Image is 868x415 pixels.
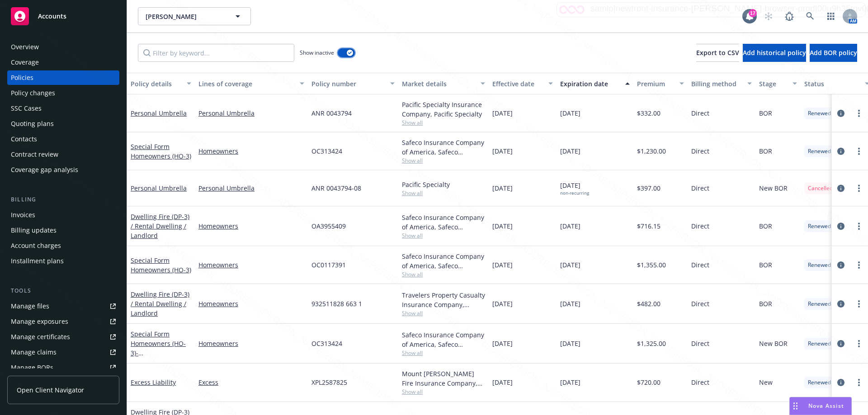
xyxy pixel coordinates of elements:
a: Excess Liability [131,378,176,387]
a: Homeowners [198,339,304,348]
a: more [854,221,864,232]
a: circleInformation [835,183,846,194]
a: Policies [7,70,119,85]
span: Renewed [808,222,831,230]
div: Manage files [11,299,49,313]
a: Manage files [7,299,119,313]
a: circleInformation [835,298,846,309]
div: Policy changes [11,86,55,100]
span: Add BOR policy [810,48,857,57]
a: circleInformation [835,377,846,388]
a: circleInformation [835,146,846,157]
span: [PERSON_NAME] [146,12,224,21]
span: Show all [402,349,485,357]
span: ANR 0043794-08 [311,183,361,193]
a: Special Form Homeowners (HO-3) [131,142,191,160]
button: Policy details [127,73,195,94]
a: circleInformation [835,108,846,119]
span: [DATE] [492,146,513,156]
a: Accounts [7,4,119,29]
div: Manage exposures [11,314,68,329]
a: Overview [7,40,119,54]
span: Direct [691,183,709,193]
button: Premium [633,73,688,94]
a: Excess [198,378,304,387]
div: Manage BORs [11,360,53,375]
a: Personal Umbrella [131,109,187,117]
span: [DATE] [492,221,513,231]
button: Effective date [489,73,557,94]
a: circleInformation [835,338,846,349]
span: Renewed [808,340,831,348]
span: [DATE] [492,378,513,387]
span: $716.15 [637,221,660,231]
span: Nova Assist [808,402,844,410]
span: $1,355.00 [637,260,666,270]
a: Special Form Homeowners (HO-3) [131,330,188,367]
span: [DATE] [492,108,513,118]
div: Stage [759,79,787,89]
div: Coverage gap analysis [11,163,78,177]
div: Coverage [11,55,39,70]
div: SSC Cases [11,101,42,116]
span: Show all [402,119,485,126]
div: Manage certificates [11,330,70,344]
a: Installment plans [7,254,119,268]
span: Export to CSV [696,48,739,57]
span: Renewed [808,378,831,387]
a: circleInformation [835,260,846,270]
span: Open Client Navigator [17,385,84,395]
a: more [854,260,864,270]
a: Homeowners [198,260,304,270]
a: Manage exposures [7,314,119,329]
span: New BOR [759,183,788,193]
div: Contacts [11,132,37,146]
a: Coverage [7,55,119,70]
span: XPL2587825 [311,378,347,387]
span: $1,325.00 [637,339,666,348]
span: $720.00 [637,378,660,387]
span: [DATE] [492,183,513,193]
div: Market details [402,79,475,89]
span: Direct [691,221,709,231]
a: Contract review [7,147,119,162]
a: Dwelling Fire (DP-3) / Rental Dwelling / Landlord [131,290,189,317]
div: Drag to move [790,397,801,415]
a: Personal Umbrella [198,108,304,118]
div: Safeco Insurance Company of America, Safeco Insurance [402,138,485,157]
a: Dwelling Fire (DP-3) / Rental Dwelling / Landlord [131,212,189,240]
div: Policies [11,70,33,85]
div: Effective date [492,79,543,89]
div: Safeco Insurance Company of America, Safeco Insurance [402,330,485,349]
span: BOR [759,260,772,270]
button: Nova Assist [789,397,852,415]
a: Homeowners [198,221,304,231]
a: Homeowners [198,299,304,308]
button: Add BOR policy [810,44,857,62]
div: Premium [637,79,674,89]
a: Quoting plans [7,117,119,131]
div: Contract review [11,147,58,162]
span: Show all [402,270,485,278]
a: Report a Bug [780,7,798,25]
div: Lines of coverage [198,79,294,89]
button: Market details [398,73,489,94]
div: Billing updates [11,223,57,238]
div: Pacific Specialty [402,180,485,189]
a: Personal Umbrella [198,183,304,193]
span: [DATE] [560,339,580,348]
span: [DATE] [492,339,513,348]
div: Manage claims [11,345,57,359]
a: more [854,146,864,157]
a: more [854,377,864,388]
span: New BOR [759,339,788,348]
span: OA3955409 [311,221,346,231]
span: Renewed [808,147,831,155]
div: Pacific Specialty Insurance Company, Pacific Specialty [402,100,485,119]
span: Renewed [808,261,831,269]
span: [DATE] [492,260,513,270]
span: $397.00 [637,183,660,193]
span: Cancelled [808,184,833,192]
span: 932511828 663 1 [311,299,362,308]
span: [DATE] [560,378,580,387]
